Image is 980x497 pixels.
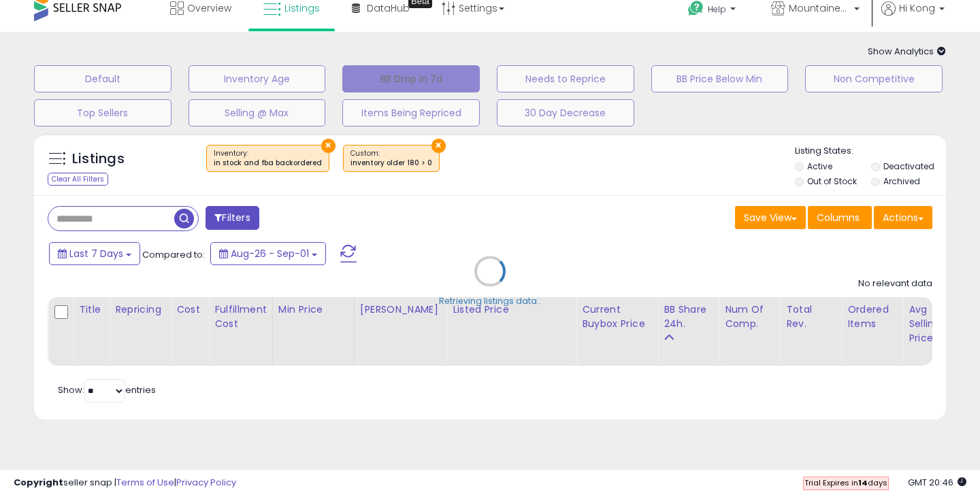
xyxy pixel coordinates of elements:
[497,65,634,92] button: Needs to Reprice
[284,1,320,15] span: Listings
[804,477,887,488] span: Trial Expires in days
[189,99,326,126] button: Selling @ Max
[14,476,63,489] strong: Copyright
[342,65,480,92] button: BB Drop in 7d
[899,1,935,15] span: Hi Kong
[651,65,789,92] button: BB Price Below Min
[342,99,480,126] button: Items Being Repriced
[789,1,850,15] span: MountaineerBrand
[116,476,174,489] a: Terms of Use
[708,3,726,15] span: Help
[367,1,410,15] span: DataHub
[34,99,171,126] button: Top Sellers
[34,65,171,92] button: Default
[176,476,236,489] a: Privacy Policy
[187,1,231,15] span: Overview
[14,477,236,490] div: seller snap | |
[189,65,326,92] button: Inventory Age
[868,45,946,58] span: Show Analytics
[805,65,943,92] button: Non Competitive
[497,99,634,126] button: 30 Day Decrease
[858,477,868,488] b: 14
[881,1,945,32] a: Hi Kong
[908,476,966,489] span: 2025-09-9 20:46 GMT
[439,295,541,307] div: Retrieving listings data..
